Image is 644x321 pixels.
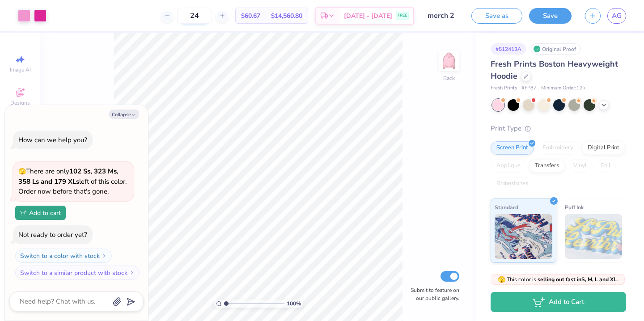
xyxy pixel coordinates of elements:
img: Switch to a color with stock [102,253,107,258]
div: Screen Print [491,141,534,155]
span: 🫣 [498,275,505,284]
div: Digital Print [582,141,625,155]
button: Switch to a color with stock [15,249,112,263]
span: FREE [398,13,407,19]
div: Applique [491,159,526,173]
button: Add to Cart [491,292,626,312]
a: AG [607,8,626,24]
span: $60.67 [241,11,260,21]
button: Add to cart [15,206,66,220]
span: Minimum Order: 12 + [541,84,586,92]
span: 100 % [287,300,301,308]
span: $14,560.80 [271,11,302,21]
div: Not ready to order yet? [18,230,87,239]
img: Add to cart [20,210,26,215]
img: Back [440,52,458,70]
span: Fresh Prints [491,84,517,92]
div: Transfers [529,159,565,173]
input: – – [177,8,212,24]
div: Foil [595,159,616,173]
input: Untitled Design [421,7,465,25]
div: Embroidery [537,141,579,155]
button: Save [529,8,572,24]
span: This color is . [498,275,618,283]
div: How can we help you? [18,135,87,144]
div: Vinyl [568,159,593,173]
button: Save as [471,8,522,24]
span: Puff Ink [565,203,584,212]
strong: selling out fast in S, M, L and XL [538,276,617,283]
span: Fresh Prints Boston Heavyweight Hoodie [491,59,618,81]
img: Puff Ink [565,214,623,259]
label: Submit to feature on our public gallery. [406,286,459,302]
span: There are only left of this color. Order now before that's gone. [18,167,127,196]
span: Designs [10,99,30,106]
div: Print Type [491,123,626,134]
div: Back [443,74,455,82]
div: Rhinestones [491,177,534,190]
img: Switch to a similar product with stock [129,270,135,275]
span: Standard [495,203,518,212]
button: Collapse [109,110,139,119]
div: Original Proof [531,43,581,55]
strong: 102 Ss, 323 Ms, 358 Ls and 179 XLs [18,167,119,186]
button: Switch to a similar product with stock [15,266,140,280]
span: # FP87 [521,84,537,92]
span: [DATE] - [DATE] [344,11,392,21]
span: 🫣 [18,167,26,176]
div: # 512413A [491,43,526,55]
span: Image AI [10,66,31,73]
span: AG [612,11,622,21]
img: Standard [495,214,552,259]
